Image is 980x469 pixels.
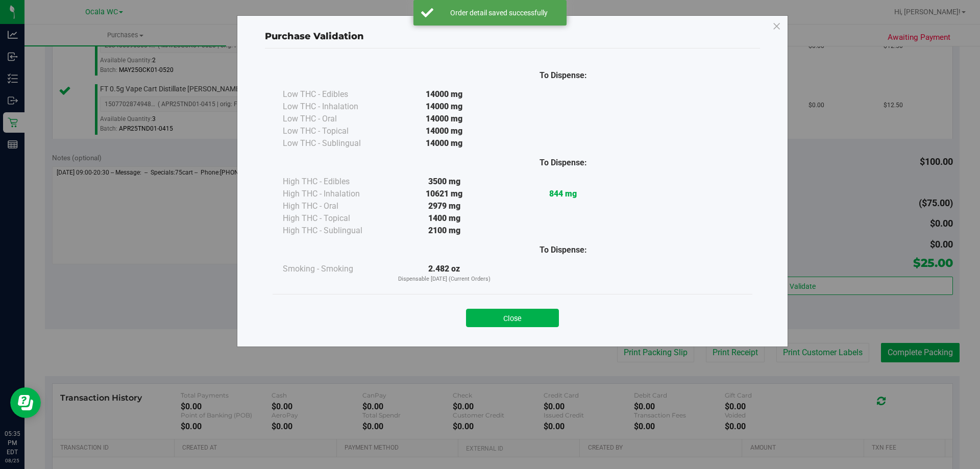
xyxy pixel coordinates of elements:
div: Low THC - Oral [283,113,385,125]
div: 2979 mg [385,200,504,212]
div: Low THC - Inhalation [283,101,385,113]
p: Dispensable [DATE] (Current Orders) [385,275,504,284]
div: High THC - Topical [283,212,385,225]
div: Low THC - Topical [283,125,385,137]
div: To Dispense: [504,69,623,82]
div: 14000 mg [385,101,504,113]
div: 14000 mg [385,125,504,137]
div: Order detail saved successfully [439,8,559,18]
iframe: Resource center [10,387,41,418]
div: 10621 mg [385,188,504,200]
div: Smoking - Smoking [283,263,385,275]
div: High THC - Edibles [283,176,385,188]
div: To Dispense: [504,244,623,256]
div: To Dispense: [504,157,623,169]
span: Purchase Validation [265,31,364,42]
div: High THC - Sublingual [283,225,385,237]
div: 2.482 oz [385,263,504,284]
div: Low THC - Sublingual [283,137,385,150]
div: High THC - Inhalation [283,188,385,200]
div: High THC - Oral [283,200,385,212]
button: Close [466,309,559,327]
strong: 844 mg [549,189,577,199]
div: 14000 mg [385,137,504,150]
div: 14000 mg [385,88,504,101]
div: Low THC - Edibles [283,88,385,101]
div: 1400 mg [385,212,504,225]
div: 3500 mg [385,176,504,188]
div: 14000 mg [385,113,504,125]
div: 2100 mg [385,225,504,237]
